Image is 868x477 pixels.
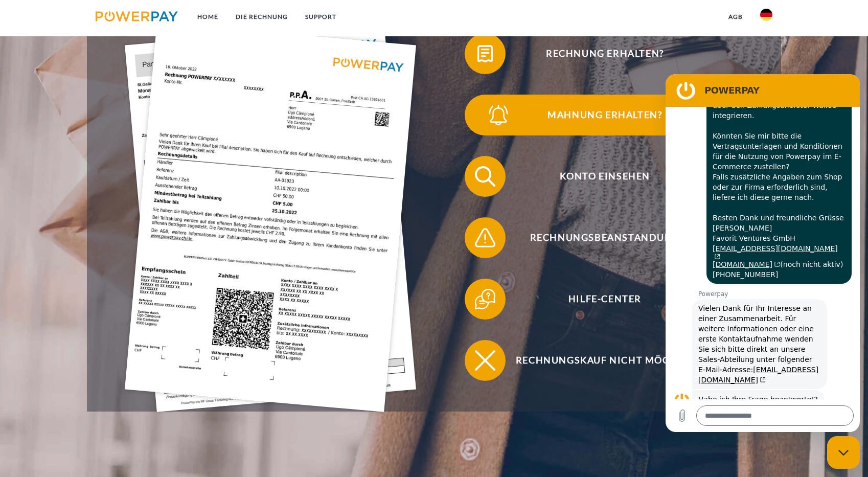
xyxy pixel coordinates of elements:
[47,179,55,186] svg: (wird in einer neuen Registerkarte geöffnet)
[33,229,155,311] p: Vielen Dank für Ihr Interesse an einer Zusammenarbeit. Für weitere Informationen oder eine erste ...
[720,8,751,26] a: agb
[107,187,115,193] svg: (wird in einer neuen Registerkarte geöffnet)
[479,95,730,135] span: Mahnung erhalten?
[465,156,730,197] button: Konto einsehen
[33,216,194,224] p: Powerpay
[33,291,153,310] a: [EMAIL_ADDRESS][DOMAIN_NAME](wird in einer neuen Registerkarte geöffnet)
[465,95,730,135] button: Mahnung erhalten?
[479,279,730,320] span: Hilfe-Center
[666,74,860,432] iframe: Messaging-Fenster
[189,8,227,26] a: Home
[6,331,27,352] button: Datei hochladen
[472,41,498,66] img: qb_bill.svg
[227,8,296,26] a: DIE RECHNUNG
[760,9,772,21] img: de
[486,102,511,128] img: qb_bell.svg
[93,303,100,309] svg: (wird in einer neuen Registerkarte geöffnet)
[96,11,178,21] img: logo-powerpay.svg
[296,8,345,26] a: SUPPORT
[472,225,498,251] img: qb_warning.svg
[479,217,730,258] span: Rechnungsbeanstandung
[479,156,730,197] span: Konto einsehen
[47,170,172,187] a: [EMAIL_ADDRESS][DOMAIN_NAME](wird in einer neuen Registerkarte geöffnet)
[472,348,498,373] img: qb_close.svg
[125,22,416,412] img: single_invoice_powerpay_de.jpg
[465,340,730,381] button: Rechnungskauf nicht möglich
[472,286,498,312] img: qb_help.svg
[472,164,498,189] img: qb_search.svg
[465,279,730,320] button: Hilfe-Center
[479,340,730,381] span: Rechnungskauf nicht möglich
[465,33,730,74] button: Rechnung erhalten?
[33,320,152,330] span: Habe ich Ihre Frage beantwortet?
[479,33,730,74] span: Rechnung erhalten?
[47,186,115,194] a: [DOMAIN_NAME](wird in einer neuen Registerkarte geöffnet)
[827,436,860,469] iframe: Schaltfläche zum Öffnen des Messaging-Fensters; Konversation läuft
[465,217,730,258] button: Rechnungsbeanstandung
